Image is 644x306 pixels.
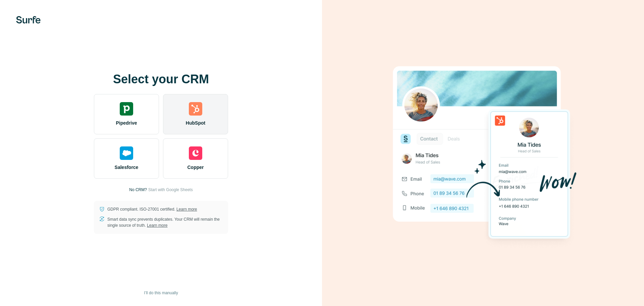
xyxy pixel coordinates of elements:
img: copper's logo [189,146,202,160]
img: hubspot's logo [189,102,202,116]
h1: Select your CRM [94,73,228,86]
p: Smart data sync prevents duplicates. Your CRM will remain the single source of truth. [107,216,223,228]
span: Copper [187,164,204,171]
p: No CRM? [129,187,147,193]
p: GDPR compliant. ISO-27001 certified. [107,206,197,212]
a: Learn more [176,207,197,212]
img: salesforce's logo [120,146,133,160]
button: Start with Google Sheets [148,187,193,193]
button: I’ll do this manually [139,288,182,298]
span: I’ll do this manually [144,290,178,296]
img: Surfe's logo [16,16,41,24]
span: Salesforce [115,164,139,171]
span: Pipedrive [116,120,137,126]
img: pipedrive's logo [120,102,133,116]
img: HUBSPOT image [389,56,577,251]
a: Learn more [147,223,167,228]
span: HubSpot [186,120,205,126]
